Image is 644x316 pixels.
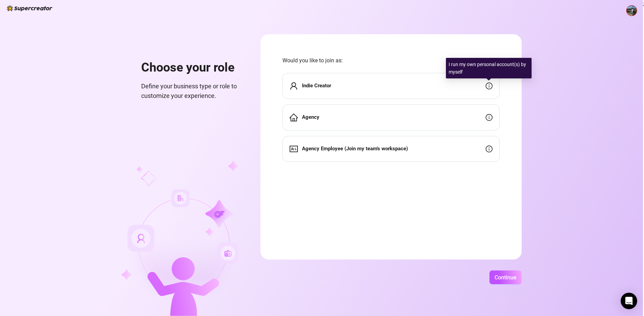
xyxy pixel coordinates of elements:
span: Continue [495,274,517,281]
span: home [290,113,298,122]
div: Open Intercom Messenger [621,293,637,309]
strong: Agency [302,114,319,120]
h1: Choose your role [141,60,244,75]
span: info-circle [486,146,493,152]
span: user [290,82,298,90]
button: Continue [489,270,522,284]
strong: Agency Employee (Join my team's workspace) [302,146,408,152]
strong: Indie Creator [302,83,331,89]
div: I run my own personal account(s) by myself [446,58,532,78]
span: Would you like to join as: [282,56,500,65]
img: logo [7,5,52,11]
img: ACg8ocJBRfiFIKYmmuEw5Y4u4yb8y3NWbe3A6Qc0MB54bo96OG1W8xz2=s96-c [627,5,637,16]
span: info-circle [486,114,493,121]
span: idcard [290,145,298,153]
span: info-circle [486,83,493,89]
span: Define your business type or role to customize your experience. [141,81,244,101]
